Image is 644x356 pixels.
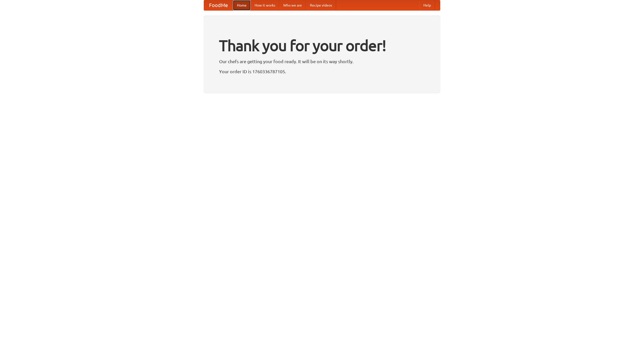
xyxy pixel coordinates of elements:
[219,33,425,58] h1: Thank you for your order!
[204,0,233,10] a: FoodMe
[219,58,425,65] p: Our chefs are getting your food ready. It will be on its way shortly.
[419,0,435,10] a: Help
[279,0,306,10] a: Who we are
[233,0,251,10] a: Home
[251,0,279,10] a: How it works
[219,68,425,75] p: Your order ID is 1760336787105.
[306,0,336,10] a: Recipe videos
